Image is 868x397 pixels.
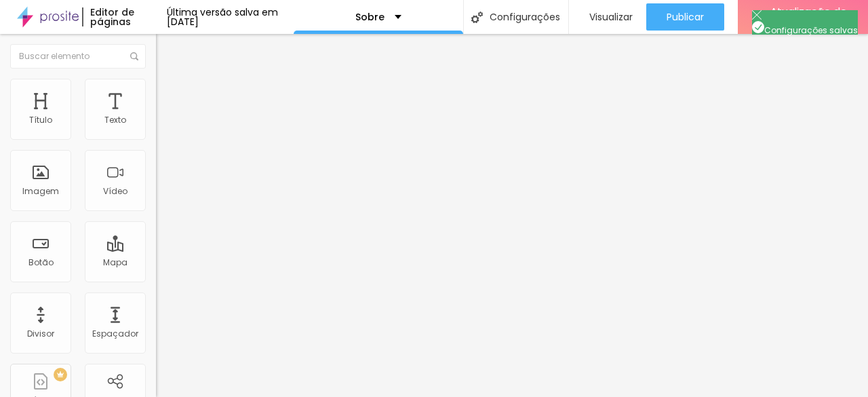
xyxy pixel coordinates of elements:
font: Sobre [355,10,384,24]
img: Ícone [130,52,138,60]
font: Editor de páginas [90,5,134,29]
font: Vídeo [103,185,127,197]
button: Publicar [646,3,724,31]
font: Visualizar [589,10,633,24]
font: Imagem [22,185,59,197]
font: Publicar [667,10,704,24]
font: Divisor [27,328,54,339]
img: Ícone [471,12,483,23]
font: Espaçador [92,328,138,339]
span: Configurações salvas [752,24,858,36]
font: Configurações [490,10,560,24]
font: Atualização do Fazer [770,4,847,30]
font: Mapa [103,257,127,268]
font: Texto [104,114,126,126]
img: Icone [752,10,762,20]
img: Icone [752,21,764,33]
button: Visualizar [569,3,646,31]
iframe: Editor [156,34,868,397]
font: Botão [28,257,54,268]
font: Última versão salva em [DATE] [167,5,278,29]
input: Buscar elemento [10,44,146,69]
font: Título [29,114,52,126]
